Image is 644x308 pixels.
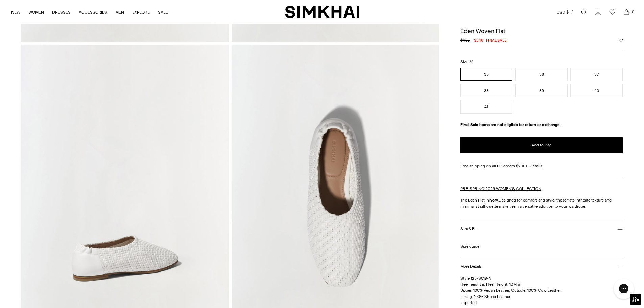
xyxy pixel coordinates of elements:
span: Add to Bag [531,142,552,148]
span: Style 125-S019-V Heel height is Heel Height: 12Mm Upper: 100% Vegan Leather, Outsole: 100% Cow Le... [460,276,561,305]
a: SIMKHAI [285,5,359,19]
a: DRESSES [52,5,71,20]
button: Size & Fit [460,220,623,238]
strong: Ivory. [489,198,499,203]
span: 0 [630,9,636,15]
div: Free shipping on all US orders $200+ [460,163,623,169]
button: 37 [570,68,623,81]
button: 40 [570,84,623,97]
h1: Eden Woven Flat [460,28,623,34]
button: 39 [515,84,568,97]
a: Size guide [460,243,479,250]
button: 36 [515,68,568,81]
button: 41 [460,100,513,114]
button: 35 [460,68,513,81]
a: Go to the account page [591,5,605,19]
span: 35 [469,60,473,64]
a: Wishlist [605,5,619,19]
label: Size: [460,58,473,65]
button: USD $ [557,5,575,20]
a: MEN [115,5,124,20]
a: ACCESSORIES [79,5,107,20]
button: Add to Bag [460,137,623,153]
h3: More Details [460,264,482,269]
span: $248 [474,37,483,43]
strong: Final Sale items are not eligible for return or exchange. [460,122,561,127]
a: WOMEN [28,5,44,20]
button: Add to Wishlist [619,38,623,42]
iframe: Gorgias live chat messenger [610,276,637,301]
button: 38 [460,84,513,97]
a: PRE-SPRING 2025 WOMEN'S COLLECTION [460,186,541,191]
a: Open cart modal [620,5,633,19]
a: NEW [11,5,20,20]
a: SALE [158,5,168,20]
a: EXPLORE [132,5,150,20]
p: The Eden Flat in Designed for comfort and style, these flats intricate texture and minimalist sil... [460,197,623,209]
iframe: Sign Up via Text for Offers [5,282,68,303]
a: Details [530,163,542,169]
h3: Size & Fit [460,227,477,231]
a: Open search modal [577,5,591,19]
button: More Details [460,258,623,275]
s: $495 [460,37,470,43]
